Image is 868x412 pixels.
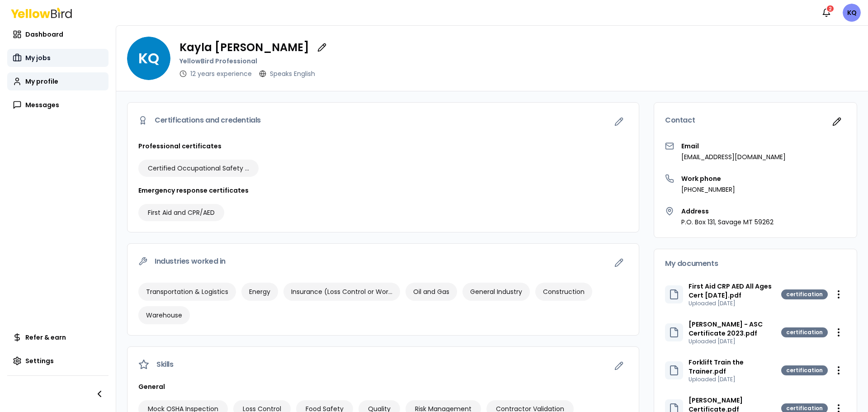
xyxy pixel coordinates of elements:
span: Certified Occupational Safety Specialist ([PERSON_NAME]) [148,164,249,173]
p: P.O. Box 131, Savage MT 59262 [681,218,774,227]
h3: Emergency response certificates [138,186,628,195]
p: YellowBird Professional [179,57,331,66]
p: [EMAIL_ADDRESS][DOMAIN_NAME] [681,152,786,161]
div: Construction [535,283,592,301]
span: KQ [843,4,861,22]
a: My jobs [7,49,108,67]
div: Energy [241,283,278,301]
h3: Email [681,142,786,151]
a: Refer & earn [7,328,108,346]
div: certification [781,327,828,337]
div: First Aid and CPR/AED [138,204,224,221]
span: Insurance (Loss Control or Workers Compensation) [291,287,392,296]
p: Speaks English [270,69,315,78]
span: Refer & earn [25,333,66,342]
span: My jobs [25,53,51,62]
span: General Industry [470,287,522,296]
span: First Aid and CPR/AED [148,208,215,217]
span: Contact [665,117,695,124]
p: [PHONE_NUMBER] [681,185,735,194]
p: Forklift Train the Trainer.pdf [689,358,781,376]
span: Energy [249,287,270,296]
a: Dashboard [7,25,108,43]
div: certification [781,289,828,299]
span: Settings [25,356,54,365]
span: Dashboard [25,30,63,39]
div: Oil and Gas [406,283,457,301]
span: Messages [25,100,59,109]
div: Warehouse [138,306,190,324]
div: Certified Occupational Safety Specialist (COSS) [138,160,259,177]
span: Transportation & Logistics [146,287,228,296]
span: Warehouse [146,311,182,320]
p: Uploaded [DATE] [689,376,781,383]
span: Skills [156,361,174,368]
p: [PERSON_NAME] - ASC Certificate 2023.pdf [689,320,781,338]
h3: General [138,382,628,391]
h3: Address [681,207,774,216]
button: 2 [817,4,835,22]
span: Industries worked in [155,258,226,265]
p: First Aid CRP AED All Ages Cert [DATE].pdf [689,282,781,300]
a: Settings [7,352,108,370]
span: My documents [665,260,718,267]
span: My profile [25,77,58,86]
div: 2 [826,5,835,13]
div: Insurance (Loss Control or Workers Compensation) [283,283,400,301]
span: KQ [127,37,170,80]
div: certification [781,365,828,375]
span: Construction [543,287,585,296]
p: Kayla [PERSON_NAME] [179,42,309,53]
span: Oil and Gas [413,287,449,296]
p: 12 years experience [190,69,252,78]
h3: Work phone [681,174,735,183]
p: Uploaded [DATE] [689,338,781,345]
h3: Professional certificates [138,142,628,151]
span: Certifications and credentials [155,117,261,124]
div: General Industry [462,283,530,301]
p: Uploaded [DATE] [689,300,781,307]
a: Messages [7,96,108,114]
a: My profile [7,72,108,90]
div: Transportation & Logistics [138,283,236,301]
